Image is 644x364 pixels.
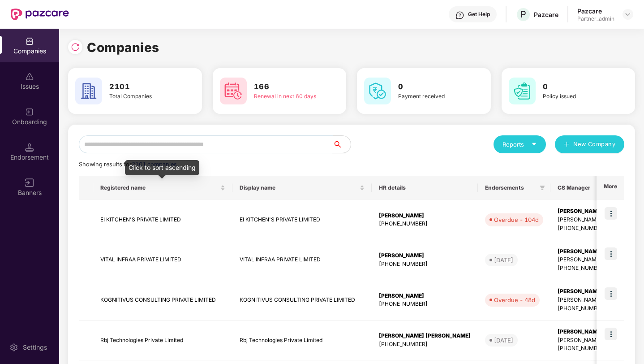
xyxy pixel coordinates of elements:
[372,176,478,200] th: HR details
[494,256,513,264] div: [DATE]
[520,9,526,20] span: P
[87,38,159,57] h1: Companies
[11,9,69,20] img: New Pazcare Logo
[109,92,176,101] div: Total Companies
[398,92,465,101] div: Payment received
[93,280,232,321] td: KOGNITIVUS CONSULTING PRIVATE LIMITED
[509,78,536,104] img: svg+xml;base64,PHN2ZyB4bWxucz0iaHR0cDovL3d3dy53My5vcmcvMjAwMC9zdmciIHdpZHRoPSI2MCIgaGVpZ2h0PSI2MC...
[9,343,18,352] img: svg+xml;base64,PHN2ZyBpZD0iU2V0dGluZy0yMHgyMCIgeG1sbnM9Imh0dHA6Ly93d3cudzMub3JnLzIwMDAvc3ZnIiB3aW...
[93,321,232,361] td: Rbj Technologies Private Limited
[364,78,391,104] img: svg+xml;base64,PHN2ZyB4bWxucz0iaHR0cDovL3d3dy53My5vcmcvMjAwMC9zdmciIHdpZHRoPSI2MCIgaGVpZ2h0PSI2MC...
[564,141,570,148] span: plus
[555,135,624,153] button: plusNew Company
[605,207,617,220] img: icon
[605,287,617,300] img: icon
[494,295,535,304] div: Overdue - 48d
[254,81,321,93] h3: 166
[531,141,537,147] span: caret-down
[379,340,471,349] div: [PHONE_NUMBER]
[232,240,372,281] td: VITAL INFRAA PRIVATE LIMITED
[332,135,351,153] button: search
[540,185,545,191] span: filter
[577,15,614,22] div: Partner_admin
[538,182,547,193] span: filter
[494,336,513,345] div: [DATE]
[25,108,34,117] img: svg+xml;base64,PHN2ZyB3aWR0aD0iMjAiIGhlaWdodD0iMjAiIHZpZXdCb3g9IjAgMCAyMCAyMCIgZmlsbD0ibm9uZSIgeG...
[25,143,34,152] img: svg+xml;base64,PHN2ZyB3aWR0aD0iMTQuNSIgaGVpZ2h0PSIxNC41IiB2aWV3Qm94PSIwIDAgMTYgMTYiIGZpbGw9Im5vbm...
[25,72,34,81] img: svg+xml;base64,PHN2ZyBpZD0iSXNzdWVzX2Rpc2FibGVkIiB4bWxucz0iaHR0cDovL3d3dy53My5vcmcvMjAwMC9zdmciIH...
[71,43,80,52] img: svg+xml;base64,PHN2ZyBpZD0iUmVsb2FkLTMyeDMyIiB4bWxucz0iaHR0cDovL3d3dy53My5vcmcvMjAwMC9zdmciIHdpZH...
[379,212,471,220] div: [PERSON_NAME]
[494,215,539,224] div: Overdue - 104d
[93,176,232,200] th: Registered name
[20,343,50,352] div: Settings
[379,300,471,308] div: [PHONE_NUMBER]
[75,78,102,104] img: svg+xml;base64,PHN2ZyB4bWxucz0iaHR0cDovL3d3dy53My5vcmcvMjAwMC9zdmciIHdpZHRoPSI2MCIgaGVpZ2h0PSI2MC...
[534,10,558,19] div: Pazcare
[485,184,536,191] span: Endorsements
[573,140,616,149] span: New Company
[455,11,464,20] img: svg+xml;base64,PHN2ZyBpZD0iSGVscC0zMngzMiIgeG1sbnM9Imh0dHA6Ly93d3cudzMub3JnLzIwMDAvc3ZnIiB3aWR0aD...
[543,81,610,93] h3: 0
[398,81,465,93] h3: 0
[379,251,471,260] div: [PERSON_NAME]
[232,321,372,361] td: Rbj Technologies Private Limited
[79,161,178,168] span: Showing results for
[379,332,471,340] div: [PERSON_NAME] [PERSON_NAME]
[240,184,358,191] span: Display name
[125,160,199,175] div: Click to sort ascending
[502,140,537,149] div: Reports
[100,184,219,191] span: Registered name
[232,280,372,321] td: KOGNITIVUS CONSULTING PRIVATE LIMITED
[93,200,232,240] td: EI KITCHEN'S PRIVATE LIMITED
[332,141,351,148] span: search
[624,11,631,18] img: svg+xml;base64,PHN2ZyBpZD0iRHJvcGRvd24tMzJ4MzIiIHhtbG5zPSJodHRwOi8vd3d3LnczLm9yZy8yMDAwL3N2ZyIgd2...
[543,92,610,101] div: Policy issued
[468,11,490,18] div: Get Help
[605,247,617,260] img: icon
[379,260,471,269] div: [PHONE_NUMBER]
[254,92,321,101] div: Renewal in next 60 days
[577,7,614,15] div: Pazcare
[25,37,34,46] img: svg+xml;base64,PHN2ZyBpZD0iQ29tcGFuaWVzIiB4bWxucz0iaHR0cDovL3d3dy53My5vcmcvMjAwMC9zdmciIHdpZHRoPS...
[25,178,34,187] img: svg+xml;base64,PHN2ZyB3aWR0aD0iMTYiIGhlaWdodD0iMTYiIHZpZXdCb3g9IjAgMCAxNiAxNiIgZmlsbD0ibm9uZSIgeG...
[232,176,372,200] th: Display name
[605,328,617,340] img: icon
[220,78,247,104] img: svg+xml;base64,PHN2ZyB4bWxucz0iaHR0cDovL3d3dy53My5vcmcvMjAwMC9zdmciIHdpZHRoPSI2MCIgaGVpZ2h0PSI2MC...
[232,200,372,240] td: EI KITCHEN'S PRIVATE LIMITED
[597,176,624,200] th: More
[109,81,176,93] h3: 2101
[93,240,232,281] td: VITAL INFRAA PRIVATE LIMITED
[379,292,471,300] div: [PERSON_NAME]
[379,220,471,228] div: [PHONE_NUMBER]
